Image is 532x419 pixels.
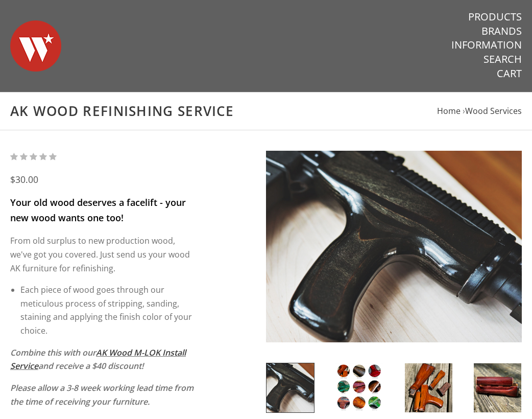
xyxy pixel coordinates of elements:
[465,105,522,117] a: Wood Services
[481,25,522,38] a: Brands
[266,151,522,343] img: AK Wood Refinishing Service
[10,382,194,407] em: Please allow a 3-8 week working lead time from the time of receiving your furniture.
[497,67,522,80] a: Cart
[10,173,38,185] span: $30.00
[463,104,522,118] li: ›
[10,234,195,275] p: From old surplus to new production wood, we've got you covered. Just send us your wood AK furnitu...
[451,38,522,52] a: Information
[483,53,522,66] a: Search
[335,363,383,412] img: AK Wood Refinishing Service
[474,363,521,412] img: AK Wood Refinishing Service
[10,347,186,372] em: Combine this with our and receive a $40 discount!
[405,363,452,412] img: AK Wood Refinishing Service
[10,103,522,120] h1: AK Wood Refinishing Service
[10,347,186,372] a: AK Wood M-LOK Install Service
[468,10,522,24] a: Products
[10,196,186,224] span: Your old wood deserves a facelift - your new wood wants one too!
[437,105,461,117] a: Home
[267,363,314,412] img: AK Wood Refinishing Service
[10,10,61,82] img: Warsaw Wood Co.
[20,283,195,338] li: Each piece of wood goes through our meticulous process of stripping, sanding, staining and applyi...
